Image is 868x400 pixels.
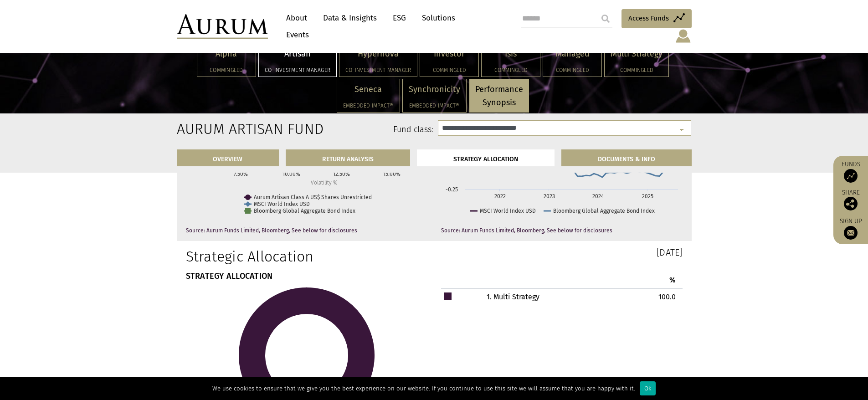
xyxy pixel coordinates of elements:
h5: Commingled [611,67,663,73]
text: 2022 [494,193,505,200]
text: 15.00% [383,171,401,177]
td: 1. Multi Strategy [464,288,603,305]
a: RETURN ANALYSIS [286,149,410,166]
h2: Aurum Artisan Fund [177,120,251,138]
a: Solutions [417,10,460,26]
text: 7.50% [234,171,248,177]
div: Ok [640,381,656,395]
a: Events [282,26,309,43]
img: account-icon.svg [675,28,692,44]
h5: Commingled [488,67,534,73]
a: Funds [838,160,863,183]
a: OVERVIEW [177,149,279,166]
label: Fund class: [265,124,434,136]
h1: Strategic Allocation [186,248,427,265]
p: Hypernova [345,47,411,61]
a: About [282,10,312,26]
span: Access Funds [628,13,669,24]
p: Investor [426,47,473,61]
p: Seneca [343,83,394,96]
strong: STRATEGY ALLOCATION [186,271,273,281]
text: MSCI World Index USD [480,208,536,214]
p: Synchronicity [409,83,460,96]
a: DOCUMENTS & INFO [561,149,692,166]
text: 2023 [543,193,555,200]
p: Source: Aurum Funds Limited, Bloomberg, See below for disclosures [186,228,427,234]
p: Isis [488,47,534,61]
img: Share this post [844,197,858,210]
h5: Embedded Impact® [343,103,394,108]
h5: Commingled [203,67,250,73]
a: Access Funds [621,9,692,28]
h5: Commingled [549,67,596,73]
p: Multi Strategy [611,47,663,61]
h5: Co-investment Manager [345,67,411,73]
text: 2025 [642,193,653,200]
p: Source: Aurum Funds Limited, Bloomberg, See below for disclosures [441,228,683,234]
h5: Co-investment Manager [265,67,330,73]
text: MSCI World Index USD [254,201,310,207]
text: Bloomberg Global Aggregate Bond Index [254,208,355,214]
text: Volatility % [311,179,338,186]
text: Aurum Artisan Class A US$ Shares Unrestricted [254,194,372,200]
a: ESG [388,10,411,26]
h5: Embedded Impact® [409,103,460,108]
th: % [603,272,683,288]
a: Data & Insights [318,10,381,26]
img: Sign up to our newsletter [844,226,858,240]
text: 12.50% [333,171,350,177]
text: -0.25 [446,186,458,193]
td: 100.0 [603,288,683,305]
text: 2024 [592,193,604,200]
p: Performance Synopsis [475,83,523,109]
p: Artisan [265,47,330,61]
h5: Commingled [426,67,473,73]
text: 10.00% [282,171,300,177]
p: Alpha [203,47,250,61]
input: Submit [596,10,615,28]
img: Access Funds [844,169,858,183]
text: Bloomberg Global Aggregate Bond Index [553,208,654,214]
img: Aurum [177,14,268,39]
h3: [DATE] [441,248,683,257]
a: Sign up [838,217,863,240]
p: Managed [549,47,596,61]
div: Share [838,190,863,210]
